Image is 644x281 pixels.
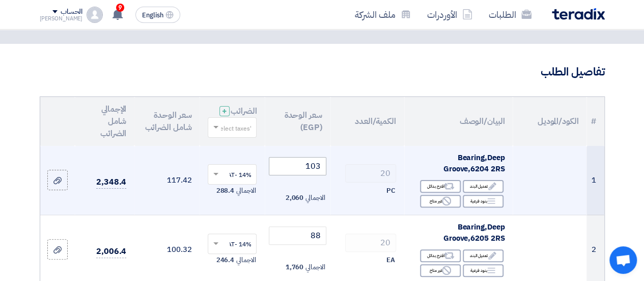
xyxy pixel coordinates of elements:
[269,157,326,175] input: أدخل سعر الوحدة
[236,186,256,196] span: الاجمالي
[216,255,235,265] span: 246.4
[87,7,103,23] img: profile_test.png
[420,264,461,277] div: غير متاح
[347,3,419,27] a: ملف الشركة
[142,12,163,19] span: English
[286,262,304,272] span: 1,760
[269,226,326,245] input: أدخل سعر الوحدة
[463,249,503,262] div: تعديل البند
[386,255,395,265] span: EA
[286,193,304,203] span: 2,060
[443,152,505,175] span: Bearing,Deep Groove,6204 2RS
[552,8,605,20] img: Teradix logo
[134,146,200,215] td: 117.42
[463,195,503,208] div: بنود فرعية
[345,164,396,183] input: RFQ_STEP1.ITEMS.2.AMOUNT_TITLE
[345,234,396,252] input: RFQ_STEP1.ITEMS.2.AMOUNT_TITLE
[463,180,503,193] div: تعديل البند
[609,246,637,274] div: Open chat
[305,262,325,272] span: الاجمالي
[386,186,395,196] span: PC
[208,164,257,185] ng-select: VAT
[134,97,200,146] th: سعر الوحدة شامل الضرائب
[40,16,83,21] div: [PERSON_NAME]
[586,146,604,215] td: 1
[236,255,256,265] span: الاجمالي
[481,3,540,27] a: الطلبات
[419,3,481,27] a: الأوردرات
[420,195,461,208] div: غير متاح
[265,97,330,146] th: سعر الوحدة (EGP)
[330,97,404,146] th: الكمية/العدد
[96,176,126,189] span: 2,348.4
[305,193,325,203] span: الاجمالي
[420,180,461,193] div: اقترح بدائل
[404,97,513,146] th: البيان/الوصف
[586,97,604,146] th: #
[216,186,235,196] span: 288.4
[40,64,605,80] h3: تفاصيل الطلب
[420,249,461,262] div: اقترح بدائل
[75,97,134,146] th: الإجمالي شامل الضرائب
[513,97,586,146] th: الكود/الموديل
[135,7,180,23] button: English
[61,8,82,16] div: الحساب
[200,97,265,146] th: الضرائب
[222,105,227,117] span: +
[208,234,257,254] ng-select: VAT
[463,264,503,277] div: بنود فرعية
[96,245,126,258] span: 2,006.4
[116,4,124,12] span: 9
[443,221,505,244] span: Bearing,Deep Groove,6205 2RS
